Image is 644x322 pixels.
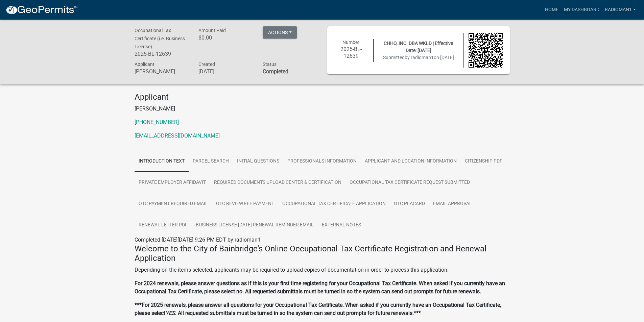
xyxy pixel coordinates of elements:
[198,68,253,75] h6: [DATE]
[135,151,189,172] a: Introduction Text
[198,61,215,67] span: Created
[469,33,503,68] img: QR code
[135,244,510,264] h4: Welcome to the City of Bainbridge's Online Occupational Tax Certificate Registration and Renewal ...
[135,61,154,67] span: Applicant
[189,151,233,172] a: Parcel search
[135,237,261,243] span: Completed [DATE][DATE] 9:26 PM EDT by radioman1
[135,92,510,102] h4: Applicant
[405,55,434,60] span: by radioman1
[135,51,189,57] h6: 2025-BL-12639
[383,55,454,60] span: Submitted on [DATE]
[198,34,253,41] h6: $0.00
[198,28,226,33] span: Amount Paid
[135,193,212,215] a: OTC Payment Required Email
[334,46,368,59] h6: 2025-BL-12639
[384,41,453,53] span: CHHO, INC. DBA WKLD | Effective Date: [DATE]
[165,310,175,316] strong: YES
[135,302,501,316] strong: ***For 2025 renewals, please answer all questions for your Occupational Tax Certificate. When ask...
[542,3,561,16] a: Home
[283,151,361,172] a: Professionals Information
[461,151,506,172] a: Citizenship PDF
[263,68,288,75] strong: Completed
[210,172,345,194] a: Required Documents Upload Center & Certification
[278,193,390,215] a: Occupational Tax Certificate Application
[135,119,179,125] a: [PHONE_NUMBER]
[429,193,476,215] a: Email Approval
[135,266,510,274] p: Depending on the items selected, applicants may be required to upload copies of documentation in ...
[561,3,602,16] a: My Dashboard
[175,310,421,316] strong: . All requested submittals must be turned in so the system can send out prompts for future renewa...
[361,151,461,172] a: Applicant and Location Information
[318,215,365,236] a: External Notes
[135,132,220,139] a: [EMAIL_ADDRESS][DOMAIN_NAME]
[233,151,283,172] a: Initial Questions
[135,68,189,75] h6: [PERSON_NAME]
[263,61,277,67] span: Status
[390,193,429,215] a: OTC Placard
[602,3,639,16] a: radioman1
[135,28,185,49] span: Occupational Tax Certificate (i.e. Business License)
[135,280,505,295] strong: For 2024 renewals, please answer questions as if this is your first time registering for your Occ...
[212,193,278,215] a: OTC Review Fee Payment
[192,215,318,236] a: Business License [DATE] Renewal Reminder Email
[135,172,210,194] a: Private Employer Affidavit
[135,105,510,113] p: [PERSON_NAME]
[342,40,359,45] span: Number
[345,172,474,194] a: Occupational Tax Certificate Request Submitted
[263,26,297,39] button: Actions
[135,215,192,236] a: Renewal Letter PDF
